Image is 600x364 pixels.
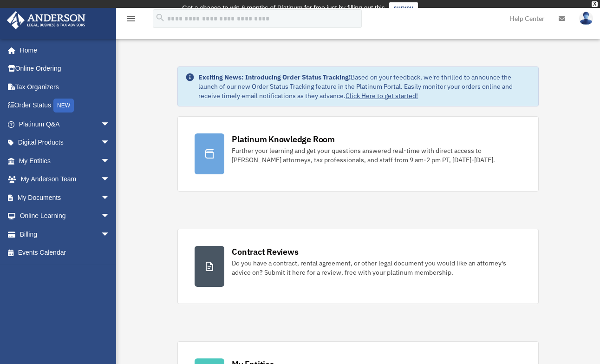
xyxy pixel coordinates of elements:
a: My Anderson Teamarrow_drop_down [7,170,124,189]
a: Contract Reviews Do you have a contract, rental agreement, or other legal document you would like... [177,229,539,304]
a: menu [125,16,137,24]
span: arrow_drop_down [101,188,119,207]
a: Events Calendar [7,244,124,262]
a: Click Here to get started! [346,92,418,100]
a: Platinum Q&Aarrow_drop_down [7,115,124,133]
a: Billingarrow_drop_down [7,225,124,244]
span: arrow_drop_down [101,207,119,226]
div: Further your learning and get your questions answered real-time with direct access to [PERSON_NAM... [232,146,522,165]
a: Digital Productsarrow_drop_down [7,133,124,152]
strong: Exciting News: Introducing Order Status Tracking! [198,73,351,81]
img: User Pic [579,12,593,25]
div: Get a chance to win 6 months of Platinum for free just by filling out this [182,2,385,13]
span: arrow_drop_down [101,133,119,152]
a: Order StatusNEW [7,96,124,115]
img: Anderson Advisors Platinum Portal [4,11,88,29]
div: close [592,1,598,7]
span: arrow_drop_down [101,170,119,189]
div: Contract Reviews [232,246,298,258]
span: arrow_drop_down [101,152,119,171]
a: My Documentsarrow_drop_down [7,188,124,207]
i: search [155,13,165,23]
span: arrow_drop_down [101,225,119,244]
div: Do you have a contract, rental agreement, or other legal document you would like an attorney's ad... [232,258,522,277]
i: menu [125,13,137,24]
a: My Entitiesarrow_drop_down [7,152,124,170]
a: Tax Organizers [7,78,124,96]
div: Platinum Knowledge Room [232,133,335,145]
a: survey [389,2,418,13]
a: Home [7,41,119,60]
a: Online Learningarrow_drop_down [7,207,124,225]
span: arrow_drop_down [101,115,119,134]
a: Online Ordering [7,60,124,78]
div: Based on your feedback, we're thrilled to announce the launch of our new Order Status Tracking fe... [198,73,531,100]
a: Platinum Knowledge Room Further your learning and get your questions answered real-time with dire... [177,116,539,192]
div: NEW [53,99,74,113]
